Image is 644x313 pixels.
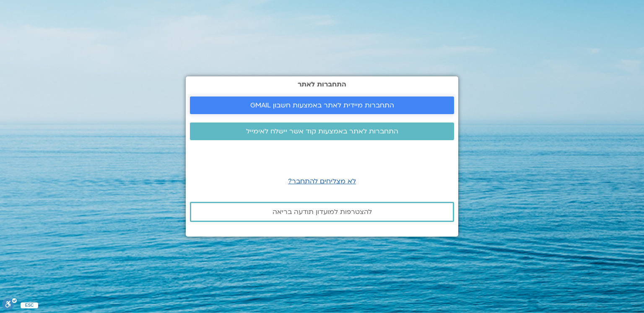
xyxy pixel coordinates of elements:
[273,208,372,216] span: להצטרפות למועדון תודעה בריאה
[246,128,398,135] span: התחברות לאתר באמצעות קוד אשר יישלח לאימייל
[190,81,454,88] h2: התחברות לאתר
[250,102,394,109] span: התחברות מיידית לאתר באמצעות חשבון GMAIL
[190,202,454,222] a: להצטרפות למועדון תודעה בריאה
[190,97,454,114] a: התחברות מיידית לאתר באמצעות חשבון GMAIL
[288,177,356,186] a: לא מצליחים להתחבר?
[190,123,454,140] a: התחברות לאתר באמצעות קוד אשר יישלח לאימייל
